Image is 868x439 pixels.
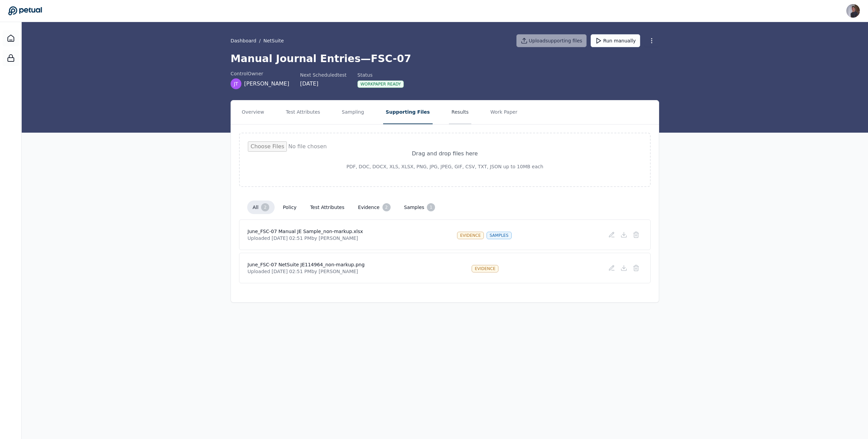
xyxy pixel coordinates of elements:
[383,100,433,124] button: Supporting Files
[8,6,42,16] a: Go to Dashboard
[248,268,364,275] p: Uploaded [DATE] 02:51 PM by [PERSON_NAME]
[231,37,284,44] div: /
[353,201,396,214] button: evidence 2
[231,53,659,65] h1: Manual Journal Entries — FSC-07
[247,201,275,214] button: all 2
[234,80,238,87] span: JT
[339,100,367,124] button: Sampling
[357,72,404,78] div: Status
[248,261,364,268] h4: June_FSC-07 NetSuite JE114964_non-markup.png
[3,30,19,46] a: Dashboard
[305,201,350,213] button: test attributes
[261,203,269,211] div: 2
[277,201,302,213] button: policy
[248,228,363,235] h4: June_FSC-07 Manual JE Sample_non-markup.xlsx
[239,100,267,124] button: Overview
[427,203,435,211] div: 1
[300,72,347,78] div: Next Scheduled test
[606,229,618,241] button: Add/Edit Description
[591,34,640,47] button: Run manually
[630,262,642,274] button: Delete File
[846,4,860,18] img: Andrew Li
[472,265,498,272] div: evidence
[231,100,659,124] nav: Tabs
[283,100,323,124] button: Test Attributes
[300,80,347,88] div: [DATE]
[488,100,520,124] button: Work Paper
[618,262,630,274] button: Download File
[457,232,484,239] div: evidence
[231,70,289,77] div: control Owner
[449,100,472,124] button: Results
[630,229,642,241] button: Delete File
[399,201,441,214] button: samples 1
[3,50,19,66] a: SOC
[606,262,618,274] button: Add/Edit Description
[263,37,284,44] button: NetSuite
[357,80,404,88] div: Workpaper Ready
[248,235,363,242] p: Uploaded [DATE] 02:51 PM by [PERSON_NAME]
[516,34,587,47] button: Uploadsupporting files
[231,37,256,44] a: Dashboard
[487,232,512,239] div: samples
[244,80,289,88] span: [PERSON_NAME]
[382,203,391,211] div: 2
[618,229,630,241] button: Download File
